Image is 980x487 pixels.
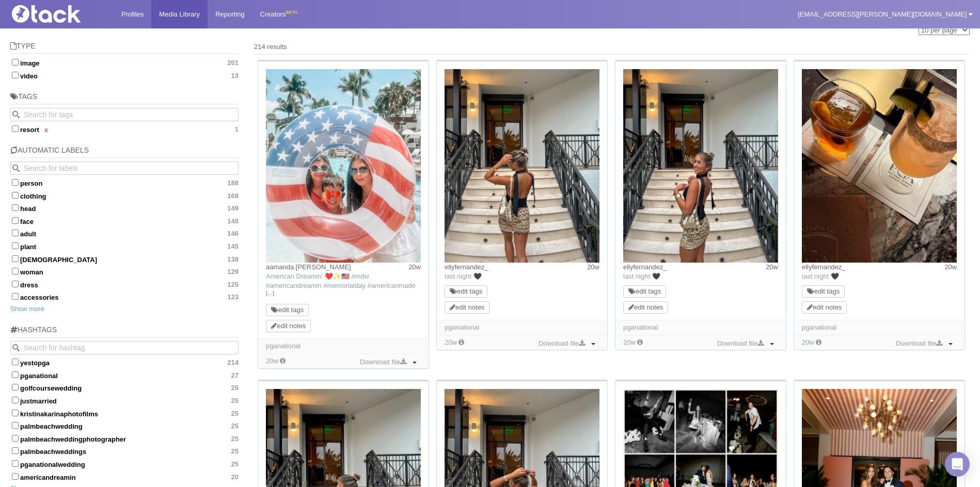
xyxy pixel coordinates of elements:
[266,342,421,351] div: pganational
[628,303,663,311] a: edit notes
[408,263,421,272] time: Posted: 5/27/2025, 9:14:31 AM
[12,293,19,300] input: accessories123
[944,263,957,272] time: Posted: 5/26/2025, 11:27:02 AM
[227,230,239,238] span: 146
[10,147,239,158] h5: Automatic Labels
[227,59,239,67] span: 201
[231,72,239,80] span: 13
[227,255,239,264] span: 138
[10,93,239,105] h5: Tags
[44,126,48,134] a: x
[10,395,239,405] label: justmarried
[10,70,239,80] label: video
[266,69,421,263] img: Image may contain: summer, face, head, person, photography, portrait, accessories, sunglasses, pa...
[450,303,484,311] a: edit notes
[231,460,239,468] span: 25
[802,263,846,271] a: ellyfernandez_
[227,192,239,200] span: 168
[266,272,416,299] span: American Dreamin’ ❤️✨🇺🇸 #mdw #americandreamin #memorialday #americanmade #mdw2025 #americankids
[227,268,239,276] span: 129
[231,384,239,392] span: 25
[286,7,297,18] div: BETA
[266,357,278,365] time: Added: 5/30/2025, 3:37:27 PM
[227,281,239,289] span: 125
[802,338,814,346] time: Added: 5/30/2025, 3:37:24 PM
[10,161,239,175] input: Search for labels
[10,108,24,121] button: Search
[623,272,660,280] span: last night 🖤
[623,323,778,332] div: pganational
[12,72,19,78] input: video13
[536,338,588,349] a: Download file
[10,42,239,54] h5: Type
[12,230,19,236] input: adult146
[12,111,20,118] svg: Search
[271,322,306,330] a: edit notes
[10,459,239,469] label: pganationalwedding
[10,408,239,418] label: kristinakarinaphotofilms
[12,59,19,66] input: image201
[231,447,239,456] span: 25
[12,371,19,378] input: pganational27
[357,356,409,368] a: Download file
[10,216,239,226] label: face
[231,371,239,380] span: 27
[10,279,239,289] label: dress
[12,125,19,132] input: resortx 1
[10,446,239,456] label: palmbeachweddings
[12,344,20,351] svg: Search
[10,341,239,354] input: Search for hashtag
[10,161,24,175] button: Search
[12,281,19,287] input: dress125
[271,306,304,314] a: edit tags
[12,422,19,429] input: palmbeachwedding25
[945,452,970,477] div: Open Intercom Messenger
[12,460,19,467] input: pganationalwedding25
[10,382,239,393] label: golfcoursewedding
[231,410,239,418] span: 25
[10,326,239,338] h5: Hashtags
[227,293,239,301] span: 123
[807,303,842,311] a: edit notes
[628,287,661,295] a: edit tags
[266,263,351,271] a: aamanda.[PERSON_NAME]
[623,338,636,346] time: Added: 5/30/2025, 3:37:25 PM
[587,263,599,272] time: Posted: 5/26/2025, 11:27:02 AM
[623,69,778,263] img: Image may contain: handrail, architecture, building, house, housing, staircase, railing, clothing...
[450,287,482,295] a: edit tags
[10,190,239,201] label: clothing
[10,241,239,251] label: plant
[12,242,19,249] input: plant145
[807,287,840,295] a: edit tags
[10,203,239,213] label: head
[10,108,239,121] input: Search for tags
[445,69,599,263] img: Image may contain: handrail, architecture, building, house, housing, staircase, railing, adult, f...
[10,305,44,313] a: Show more
[8,5,111,23] img: Tack
[12,179,19,186] input: person188
[893,338,945,349] a: Download file
[10,370,239,380] label: pganational
[10,341,24,354] button: Search
[12,165,20,172] svg: Search
[12,473,19,480] input: americandreamin20
[231,397,239,405] span: 25
[445,323,599,332] div: pganational
[266,289,421,298] a: […]
[231,435,239,443] span: 25
[445,272,482,280] span: last night 🖤
[254,42,970,52] div: 214 results
[10,266,239,277] label: woman
[227,204,239,213] span: 149
[10,357,239,367] label: yestopga
[231,473,239,481] span: 20
[12,204,19,211] input: head149
[10,228,239,238] label: adult
[12,359,19,365] input: yestopga214
[12,268,19,274] input: woman129
[10,124,239,134] label: resort
[235,125,239,134] span: 1
[445,338,457,346] time: Added: 5/30/2025, 3:37:27 PM
[12,410,19,416] input: kristinakarinaphotofilms25
[10,57,239,68] label: image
